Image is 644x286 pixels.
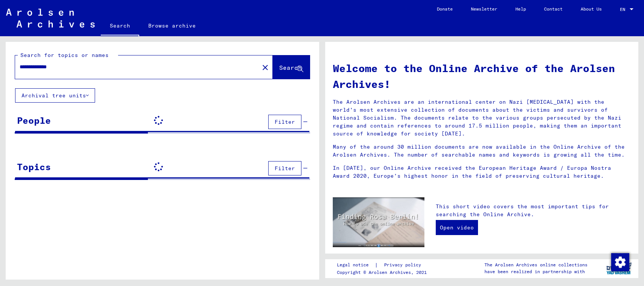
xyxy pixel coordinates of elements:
div: People [17,114,51,127]
img: Arolsen_neg.svg [6,9,95,28]
a: Open video [436,220,478,235]
button: Archival tree units [15,88,95,103]
p: have been realized in partnership with [484,268,587,275]
h1: Welcome to the Online Archive of the Arolsen Archives! [333,60,631,92]
p: The Arolsen Archives are an international center on Nazi [MEDICAL_DATA] with the world’s most ext... [333,98,631,138]
span: Search [279,64,302,71]
button: Search [273,55,310,79]
a: Browse archive [139,17,205,35]
img: Change consent [611,253,629,271]
button: Clear [258,60,273,75]
a: Privacy policy [378,261,430,269]
span: Filter [275,118,295,125]
span: EN [620,7,628,12]
p: In [DATE], our Online Archive received the European Heritage Award / Europa Nostra Award 2020, Eu... [333,164,631,180]
a: Search [101,17,139,36]
button: Filter [268,115,301,129]
div: Topics [17,160,51,174]
a: Legal notice [337,261,375,269]
span: Filter [275,165,295,172]
img: video.jpg [333,197,424,247]
p: Many of the around 30 million documents are now available in the Online Archive of the Arolsen Ar... [333,143,631,159]
img: yv_logo.png [605,259,633,278]
p: The Arolsen Archives online collections [484,261,587,268]
div: | [337,261,430,269]
p: Copyright © Arolsen Archives, 2021 [337,269,430,276]
mat-icon: close [261,63,270,72]
mat-label: Search for topics or names [20,52,109,58]
button: Filter [268,161,301,175]
p: This short video covers the most important tips for searching the Online Archive. [436,203,631,218]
